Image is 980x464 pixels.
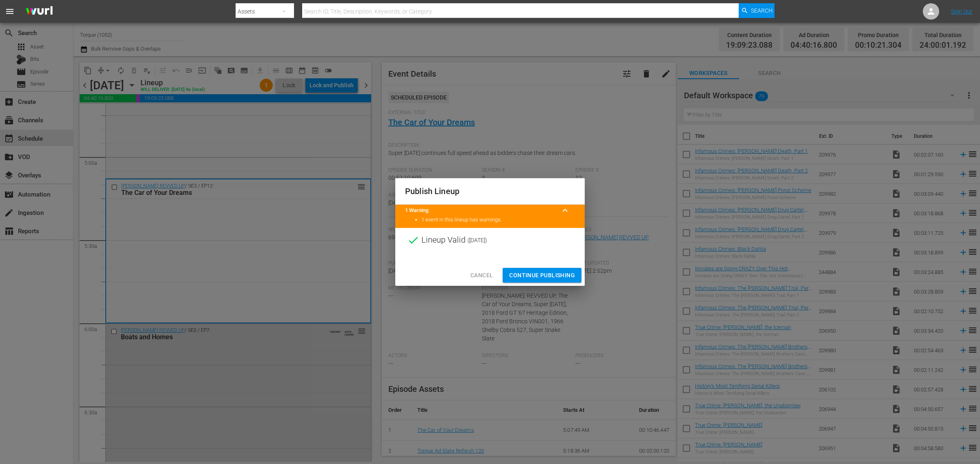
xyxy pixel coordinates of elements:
[509,270,575,281] span: Continue Publishing
[5,7,15,16] span: menu
[468,234,487,246] span: ( [DATE] )
[470,270,493,281] span: Cancel
[405,185,575,198] h2: Publish Lineup
[560,205,570,215] span: keyboard_arrow_up
[20,2,59,21] img: ans4CAIJ8jUAAAAAAAAAAAAAAAAAAAAAAAAgQb4GAAAAAAAAAAAAAAAAAAAAAAAAJMjXAAAAAAAAAAAAAAAAAAAAAAAAgAT5G...
[751,3,773,18] span: Search
[464,268,499,283] button: Cancel
[421,216,575,224] li: 1 event in this lineup has warnings.
[503,268,581,283] button: Continue Publishing
[555,201,575,220] button: keyboard_arrow_up
[951,8,972,15] a: Sign Out
[405,207,555,214] title: 1 Warning
[395,228,585,252] div: Lineup Valid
